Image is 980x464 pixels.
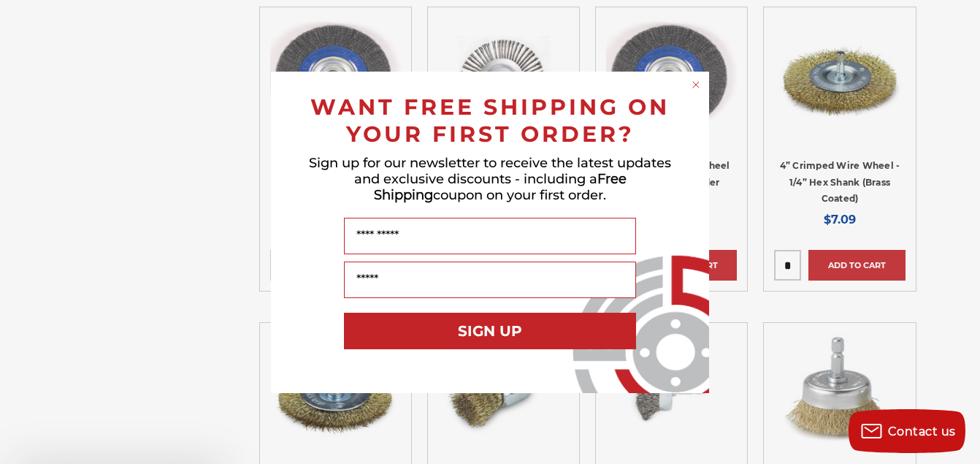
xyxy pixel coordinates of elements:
[888,425,956,438] span: Contact us
[344,313,636,349] button: SIGN UP
[310,94,670,148] span: WANT FREE SHIPPING ON YOUR FIRST ORDER?
[849,409,965,453] button: Contact us
[309,155,671,203] span: Sign up for our newsletter to receive the latest updates and exclusive discounts - including a co...
[374,171,627,203] span: Free Shipping
[689,77,703,92] button: Close dialog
